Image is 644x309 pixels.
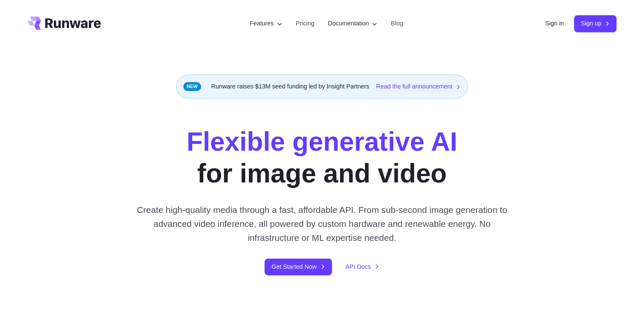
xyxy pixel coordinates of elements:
[545,19,564,28] a: Sign in
[250,19,282,28] label: Features
[187,126,457,189] h1: for image and video
[328,19,378,28] label: Documentation
[133,203,511,245] p: Create high-quality media through a fast, affordable API. From sub-second image generation to adv...
[376,82,461,91] a: Read the full announcement
[187,127,457,156] strong: Flexible generative AI
[391,19,403,28] a: Blog
[265,259,332,275] a: Get Started Now
[28,17,101,30] a: Go to /
[296,19,315,28] a: Pricing
[574,15,617,32] a: Sign up
[176,74,468,99] div: Runware raises $13M seed funding led by Insight Partners
[345,262,379,272] a: API Docs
